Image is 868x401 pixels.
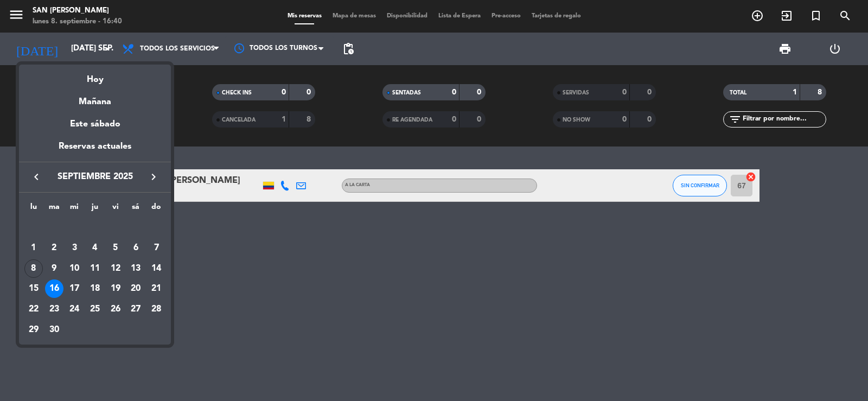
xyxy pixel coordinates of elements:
[147,170,160,183] i: keyboard_arrow_right
[126,239,145,257] div: 6
[147,300,165,319] div: 28
[23,320,44,340] td: 29 de septiembre de 2025
[19,65,171,87] div: Hoy
[147,259,165,278] div: 14
[126,201,146,218] th: sábado
[23,217,167,238] td: SEP.
[45,300,63,319] div: 23
[105,238,126,258] td: 5 de septiembre de 2025
[65,279,84,298] div: 17
[44,258,65,279] td: 9 de septiembre de 2025
[65,300,84,319] div: 24
[147,239,165,257] div: 7
[24,300,43,319] div: 22
[146,299,167,320] td: 28 de septiembre de 2025
[106,259,125,278] div: 12
[85,278,105,299] td: 18 de septiembre de 2025
[126,299,146,320] td: 27 de septiembre de 2025
[64,238,85,258] td: 3 de septiembre de 2025
[65,259,84,278] div: 10
[86,279,104,298] div: 18
[147,279,165,298] div: 21
[146,258,167,279] td: 14 de septiembre de 2025
[44,201,65,218] th: martes
[64,278,85,299] td: 17 de septiembre de 2025
[106,279,125,298] div: 19
[126,300,145,319] div: 27
[24,259,43,278] div: 8
[85,299,105,320] td: 25 de septiembre de 2025
[45,239,63,257] div: 2
[85,201,105,218] th: jueves
[85,258,105,279] td: 11 de septiembre de 2025
[46,170,144,184] span: septiembre 2025
[126,258,146,279] td: 13 de septiembre de 2025
[146,201,167,218] th: domingo
[19,139,171,162] div: Reservas actuales
[30,170,43,183] i: keyboard_arrow_left
[27,170,46,184] button: keyboard_arrow_left
[64,258,85,279] td: 10 de septiembre de 2025
[126,278,146,299] td: 20 de septiembre de 2025
[23,201,44,218] th: lunes
[23,258,44,279] td: 8 de septiembre de 2025
[23,299,44,320] td: 22 de septiembre de 2025
[45,279,63,298] div: 16
[126,259,145,278] div: 13
[24,239,43,257] div: 1
[105,299,126,320] td: 26 de septiembre de 2025
[105,278,126,299] td: 19 de septiembre de 2025
[65,239,84,257] div: 3
[45,259,63,278] div: 9
[19,109,171,139] div: Este sábado
[23,278,44,299] td: 15 de septiembre de 2025
[44,238,65,258] td: 2 de septiembre de 2025
[64,201,85,218] th: miércoles
[24,279,43,298] div: 15
[144,170,163,184] button: keyboard_arrow_right
[106,300,125,319] div: 26
[23,238,44,258] td: 1 de septiembre de 2025
[86,300,104,319] div: 25
[86,239,104,257] div: 4
[44,320,65,340] td: 30 de septiembre de 2025
[146,278,167,299] td: 21 de septiembre de 2025
[146,238,167,258] td: 7 de septiembre de 2025
[24,321,43,339] div: 29
[126,238,146,258] td: 6 de septiembre de 2025
[45,321,63,339] div: 30
[19,87,171,109] div: Mañana
[126,279,145,298] div: 20
[105,258,126,279] td: 12 de septiembre de 2025
[64,299,85,320] td: 24 de septiembre de 2025
[106,239,125,257] div: 5
[105,201,126,218] th: viernes
[85,238,105,258] td: 4 de septiembre de 2025
[44,278,65,299] td: 16 de septiembre de 2025
[44,299,65,320] td: 23 de septiembre de 2025
[86,259,104,278] div: 11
